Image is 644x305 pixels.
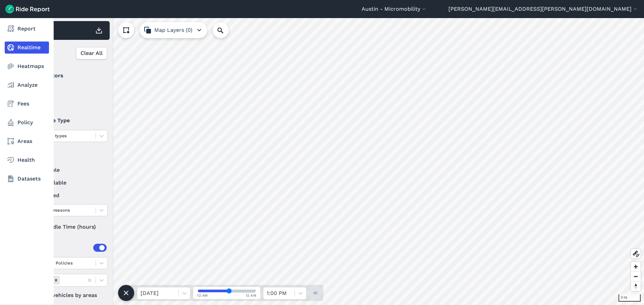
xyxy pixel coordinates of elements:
[27,221,108,233] div: Idle Time (hours)
[5,60,49,72] a: Heatmaps
[27,111,107,130] summary: Vehicle Type
[619,294,641,302] div: 3 mi
[52,276,60,284] div: Remove Areas (17)
[27,291,108,299] label: Filter vehicles by areas
[246,293,257,298] span: 12 AM
[27,238,107,257] summary: Areas
[24,43,110,64] div: Filter
[27,66,107,85] summary: Operators
[631,262,641,272] button: Zoom in
[213,22,239,38] input: Search Location or Vehicles
[448,5,639,13] button: [PERSON_NAME][EMAIL_ADDRESS][PERSON_NAME][DOMAIN_NAME]
[5,23,49,35] a: Report
[36,244,107,252] div: Areas
[76,47,107,59] button: Clear All
[21,18,644,305] canvas: Map
[27,192,108,200] label: reserved
[27,166,108,174] label: available
[27,179,108,187] label: unavailable
[27,85,108,93] label: Bird
[631,272,641,281] button: Zoom out
[5,154,49,166] a: Health
[5,173,49,185] a: Datasets
[80,49,103,57] span: Clear All
[631,281,641,291] button: Reset bearing to north
[27,147,107,166] summary: Status
[362,5,427,13] button: Austin - Micromobility
[5,5,50,13] img: Ride Report
[5,98,49,110] a: Fees
[5,42,49,54] a: Realtime
[5,117,49,129] a: Policy
[27,98,108,106] label: Lime
[5,79,49,91] a: Analyze
[197,293,208,298] span: 12 AM
[140,22,207,38] button: Map Layers (0)
[5,135,49,147] a: Areas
